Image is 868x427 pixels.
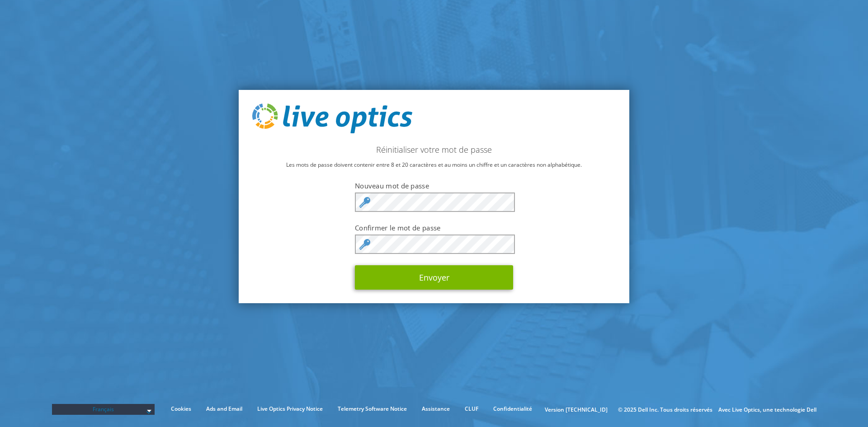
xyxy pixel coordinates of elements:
li: Avec Live Optics, une technologie Dell [718,405,816,415]
a: Confidentialité [486,404,539,414]
button: Envoyer [355,265,513,290]
span: Français [57,404,151,415]
a: Assistance [415,404,457,414]
label: Confirmer le mot de passe [355,223,513,232]
a: Ads and Email [199,404,249,414]
a: CLUF [458,404,485,414]
a: Telemetry Software Notice [331,404,414,414]
h2: Réinitialiser votre mot de passe [252,145,616,155]
label: Nouveau mot de passe [355,181,513,190]
img: live_optics_svg.svg [252,103,412,133]
a: Cookies [164,404,198,414]
li: © 2025 Dell Inc. Tous droits réservés [613,405,717,415]
a: Live Optics Privacy Notice [250,404,330,414]
p: Les mots de passe doivent contenir entre 8 et 20 caractères et au moins un chiffre et un caractèr... [252,160,616,170]
li: Version [TECHNICAL_ID] [540,405,612,415]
